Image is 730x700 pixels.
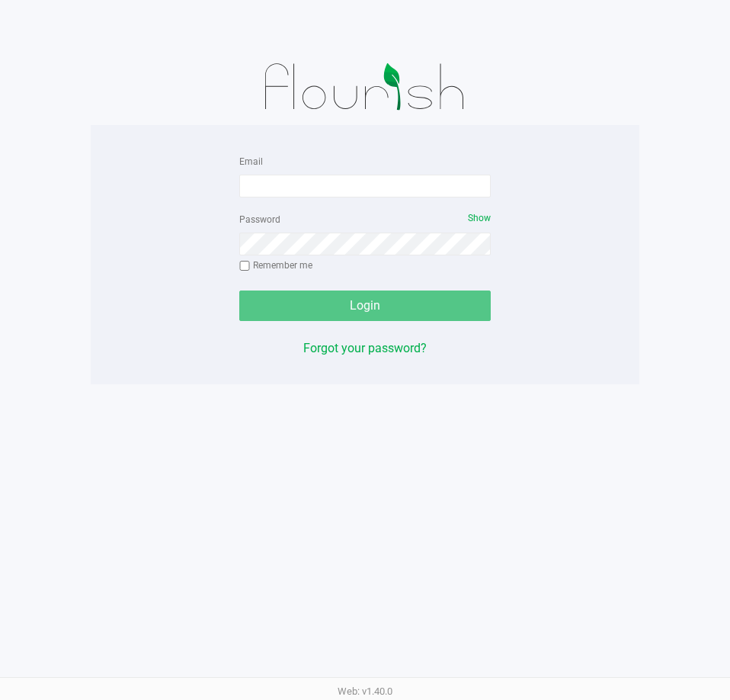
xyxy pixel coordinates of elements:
[468,213,491,223] span: Show
[239,261,250,271] input: Remember me
[338,686,392,697] span: Web: v1.40.0
[303,339,427,358] button: Forgot your password?
[239,155,263,169] label: Email
[239,258,312,272] label: Remember me
[239,213,280,226] label: Password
